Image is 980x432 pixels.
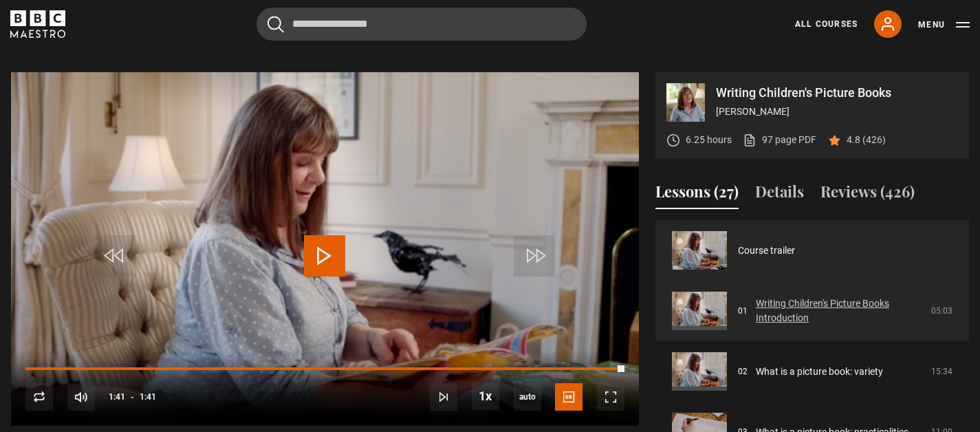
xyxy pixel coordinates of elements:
button: Fullscreen [597,383,624,411]
a: What is a picture book: variety [756,365,883,379]
input: Search [257,8,587,41]
p: 6.25 hours [686,133,732,147]
a: All Courses [795,18,858,30]
button: Playback Rate [472,382,499,410]
a: Writing Children's Picture Books Introduction [756,296,923,325]
button: Lessons (27) [655,180,739,209]
button: Mute [67,383,95,411]
button: Submit the search query [268,16,284,33]
button: Next Lesson [430,383,457,411]
div: Progress Bar [25,367,624,370]
span: - [131,392,134,402]
span: 1:41 [109,385,125,409]
button: Replay [25,383,53,411]
p: Writing Children's Picture Books [716,87,958,99]
video-js: Video Player [11,72,639,426]
button: Toggle navigation [918,18,970,32]
div: Current quality: 360p [514,383,541,411]
a: 97 page PDF [743,133,816,147]
button: Details [755,180,804,209]
p: [PERSON_NAME] [716,105,958,119]
button: Reviews (426) [820,180,915,209]
span: auto [514,383,541,411]
a: Course trailer [738,244,795,258]
svg: BBC Maestro [10,10,65,38]
button: Captions [555,383,582,411]
p: 4.8 (426) [847,133,886,147]
span: 1:41 [140,385,156,409]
